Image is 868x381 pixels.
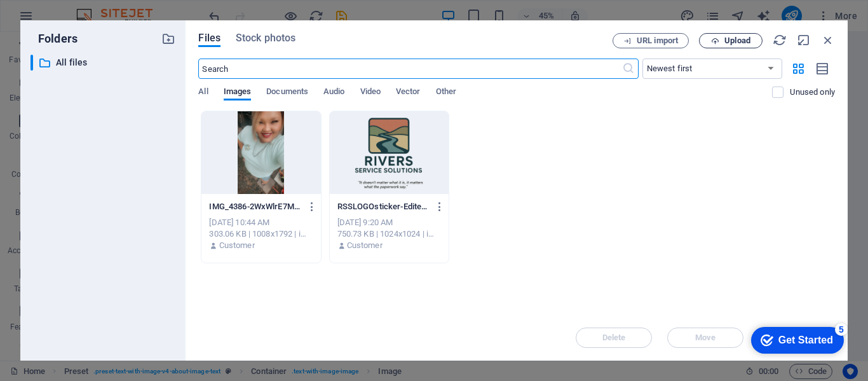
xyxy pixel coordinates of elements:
div: Get Started [34,14,89,25]
div: [DATE] 9:20 AM [337,217,441,228]
p: Folders [31,31,78,47]
p: Displays only files that are not in use on the website. Files added during this session can still... [790,87,835,98]
span: Documents [266,84,308,102]
span: Files [198,31,220,46]
button: URL import [613,33,689,48]
span: Audio [323,84,344,102]
div: Get Started 5 items remaining, 0% complete [7,6,100,33]
i: Close [821,33,835,47]
i: Reload [773,33,787,47]
p: RSSLOGOsticker-Edited-wsi_EweYXdgIjeNmHIeVeg.png [337,201,430,212]
span: Video [360,84,381,102]
p: IMG_4386-2WxWlrE7MKJBsiPTDl4AEQ.JPG [209,201,301,212]
i: Minimize [797,33,811,47]
span: All [198,84,208,102]
p: Customer [219,240,255,251]
span: Upload [724,37,750,45]
span: Vector [396,84,421,102]
input: Search [198,59,621,79]
button: Upload [699,33,763,48]
div: 303.06 KB | 1008x1792 | image/jpeg [209,228,313,240]
p: All files [56,55,153,70]
div: 750.73 KB | 1024x1024 | image/png [337,228,441,240]
span: Stock photos [236,31,295,46]
div: 5 [91,3,104,15]
div: ​ [31,55,33,71]
div: [DATE] 10:44 AM [209,217,313,228]
p: Customer [347,240,383,251]
span: URL import [637,37,678,45]
span: Other [436,84,456,102]
span: Images [224,84,252,102]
